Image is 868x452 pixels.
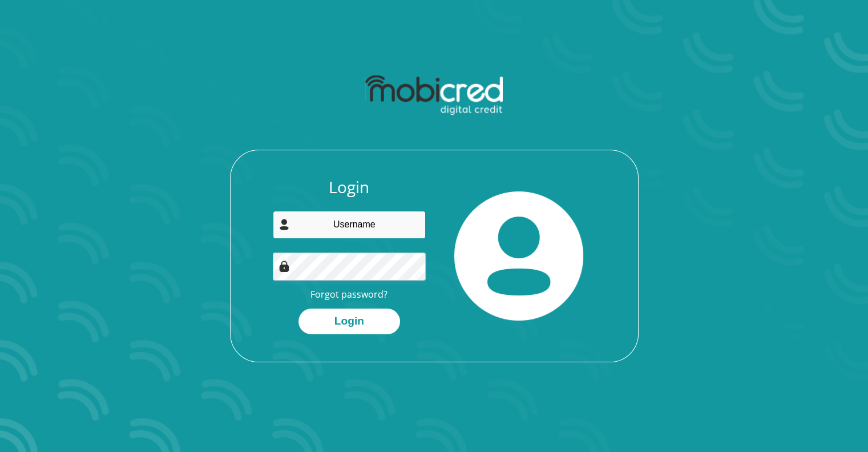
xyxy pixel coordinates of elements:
img: mobicred logo [365,75,503,115]
input: Username [273,211,426,239]
button: Login [298,309,400,334]
img: user-icon image [278,219,290,230]
img: Image [278,261,290,272]
h3: Login [273,178,426,197]
a: Forgot password? [310,288,387,301]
